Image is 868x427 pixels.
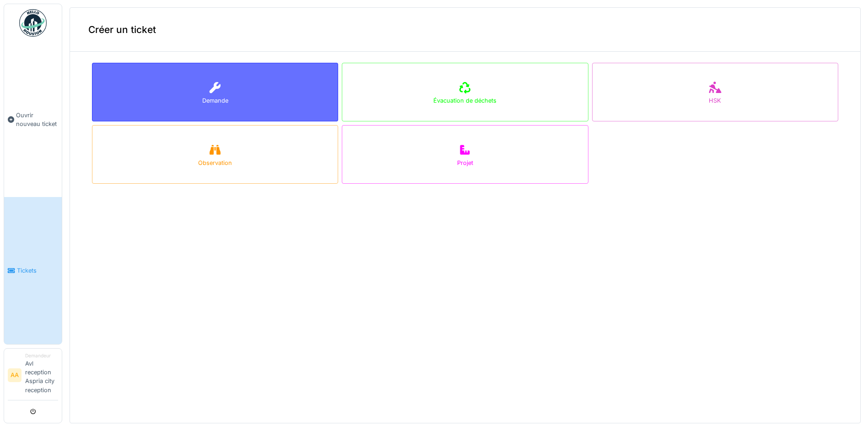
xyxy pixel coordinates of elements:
[70,8,860,52] div: Créer un ticket
[457,159,473,167] div: Projet
[17,266,58,275] span: Tickets
[25,352,58,359] div: Demandeur
[4,197,62,344] a: Tickets
[25,352,58,398] li: Avl reception Aspria city reception
[709,96,721,105] div: HSK
[202,96,228,105] div: Demande
[433,96,496,105] div: Évacuation de déchets
[19,9,47,37] img: Badge_color-CXgf-gQk.svg
[4,42,62,197] a: Ouvrir nouveau ticket
[8,368,22,382] li: AA
[198,159,232,167] div: Observation
[8,352,58,400] a: AA DemandeurAvl reception Aspria city reception
[16,111,58,128] span: Ouvrir nouveau ticket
